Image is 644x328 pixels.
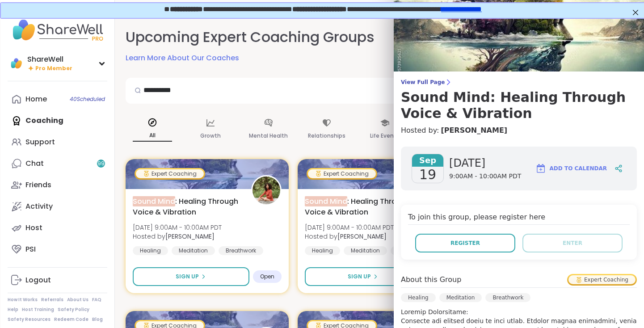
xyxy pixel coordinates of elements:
b: [PERSON_NAME] [165,232,215,241]
h2: Upcoming Expert Coaching Groups [126,27,375,47]
h3: Sound Mind: Healing Through Voice & Vibration [401,89,637,122]
span: 40 Scheduled [70,96,105,103]
span: Sign Up [348,273,371,281]
h4: About this Group [401,274,461,285]
a: Blog [92,316,103,323]
span: : Healing Through Voice & Vibration [305,196,413,218]
a: Friends [8,174,107,196]
span: Hosted by [133,232,222,241]
div: Meditation [172,246,215,255]
div: Meditation [344,246,387,255]
a: Logout [8,269,107,291]
a: Learn More About Our Coaches [126,53,239,63]
span: Sep [412,154,443,167]
span: Open [260,273,274,280]
div: PSI [25,244,36,254]
a: Host Training [22,307,54,313]
div: Breathwork [485,293,530,302]
span: 9:00AM - 10:00AM PDT [449,172,521,181]
a: Safety Policy [58,307,89,313]
span: Register [450,239,480,247]
p: Life Events [370,130,400,141]
span: Sign Up [176,273,199,281]
span: Add to Calendar [550,164,607,172]
div: Expert Coaching [308,169,376,178]
button: Register [415,234,515,252]
span: [DATE] [449,156,521,170]
div: Support [25,137,55,147]
div: Meditation [439,293,482,302]
p: All [133,130,172,142]
a: Chat99 [8,153,107,174]
div: Breathwork [391,246,435,255]
a: Referrals [41,297,63,303]
span: : Healing Through Voice & Vibration [133,196,241,218]
a: FAQ [92,297,101,303]
span: Sound Mind [133,196,175,206]
a: PSI [8,239,107,260]
div: ShareWell [27,55,72,64]
a: [PERSON_NAME] [441,125,507,136]
div: Logout [25,275,51,285]
div: Friends [25,180,51,190]
div: Breathwork [219,246,263,255]
a: How It Works [8,297,38,303]
span: 99 [97,160,105,168]
div: Healing [305,246,340,255]
a: Host [8,217,107,239]
button: Sign Up [305,267,421,286]
p: Growth [200,130,221,141]
p: Relationships [308,130,345,141]
a: Safety Resources [8,316,51,323]
span: Pro Member [35,65,72,72]
span: [DATE] 9:00AM - 10:00AM PDT [133,223,222,232]
img: ShareWell Nav Logo [8,14,107,46]
div: Home [25,94,47,104]
a: About Us [67,297,88,303]
h4: Hosted by: [401,125,637,136]
div: Healing [133,246,168,255]
img: Joana_Ayala [253,177,280,204]
span: Sound Mind [305,196,347,206]
a: View Full PageSound Mind: Healing Through Voice & Vibration [401,79,637,122]
a: Redeem Code [54,316,88,323]
span: Enter [563,239,582,247]
b: [PERSON_NAME] [337,232,387,241]
div: Expert Coaching [568,275,636,284]
p: Mental Health [249,130,288,141]
span: View Full Page [401,79,637,86]
a: Support [8,131,107,153]
div: Host [25,223,42,233]
a: Home40Scheduled [8,88,107,110]
div: Healing [401,293,436,302]
div: Expert Coaching [136,169,204,178]
button: Enter [522,234,623,252]
img: ShareWell [9,56,24,71]
h4: To join this group, please register here [408,212,630,225]
div: Chat [25,159,44,168]
button: Sign Up [133,267,249,286]
span: 19 [419,167,436,183]
button: Add to Calendar [531,158,611,179]
span: Hosted by [305,232,394,241]
a: Activity [8,196,107,217]
div: Activity [25,202,53,211]
img: ShareWell Logomark [535,163,546,174]
span: [DATE] 9:00AM - 10:00AM PDT [305,223,394,232]
a: Help [8,307,18,313]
